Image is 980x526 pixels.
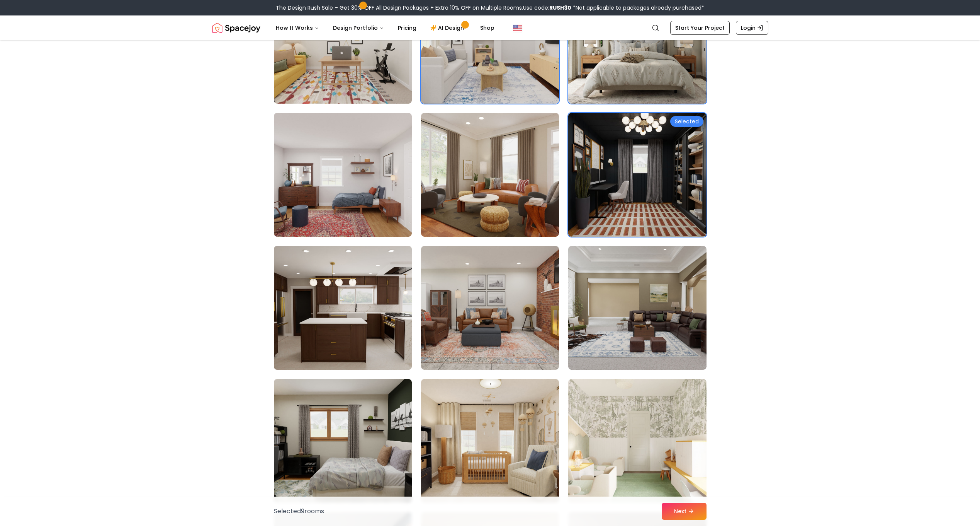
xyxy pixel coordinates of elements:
img: Room room-23 [421,379,559,503]
button: Next [662,503,707,520]
a: Start Your Project [670,21,730,35]
button: Design Portfolio [327,20,390,36]
img: Room room-20 [421,246,559,370]
b: RUSH30 [549,4,571,12]
p: Selected 9 room s [274,507,324,516]
img: United States [513,23,522,32]
span: Use code: [523,4,571,12]
img: Room room-24 [568,379,706,503]
img: Room room-22 [274,379,412,503]
a: Pricing [392,20,423,36]
div: Selected [670,116,703,127]
a: Spacejoy [212,20,260,36]
img: Room room-17 [421,113,559,237]
img: Spacejoy Logo [212,20,260,36]
a: Shop [474,20,501,36]
a: AI Design [424,20,472,36]
img: Room room-19 [270,243,415,373]
div: The Design Rush Sale – Get 30% OFF All Design Packages + Extra 10% OFF on Multiple Rooms. [276,4,704,12]
img: Room room-16 [274,113,412,237]
img: Room room-18 [568,113,706,237]
button: How It Works [270,20,325,36]
nav: Global [212,15,768,40]
a: Login [736,21,768,35]
img: Room room-21 [568,246,706,370]
span: *Not applicable to packages already purchased* [571,4,704,12]
nav: Main [270,20,501,36]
